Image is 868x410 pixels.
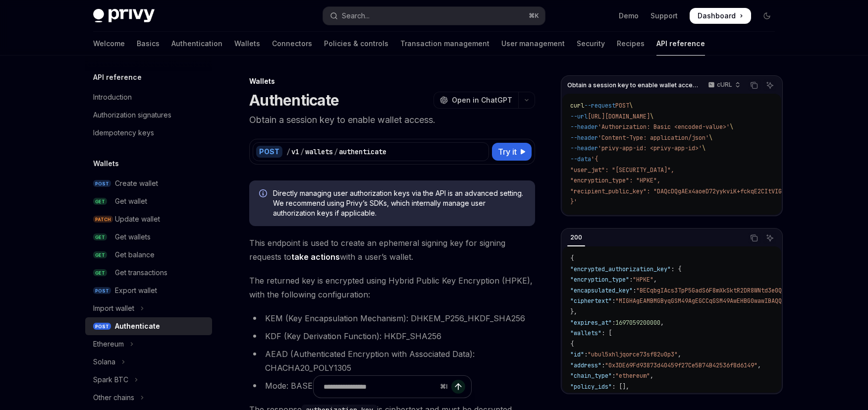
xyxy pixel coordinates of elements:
a: Dashboard [690,8,751,24]
a: GETGet wallet [85,192,212,210]
span: }' [570,198,577,206]
span: : [], [612,383,629,391]
div: Authenticate [115,320,160,332]
a: Recipes [617,32,645,56]
div: Import wallet [93,302,134,314]
button: Ask AI [763,232,776,244]
h1: Authenticate [249,91,339,109]
a: PATCHUpdate wallet [85,210,212,228]
a: take actions [291,252,340,262]
span: , [653,276,657,284]
span: "chain_type" [570,372,612,380]
span: "user_jwt": "[SECURITY_DATA]", [570,166,674,174]
span: GET [93,269,107,277]
div: v1 [291,147,299,157]
span: 'Content-Type: application/json' [598,134,709,142]
div: / [300,147,304,157]
span: "ethereum" [615,372,650,380]
div: Spark BTC [93,374,128,386]
button: Copy the contents from the code block [748,232,760,244]
div: POST [256,146,282,158]
span: "encrypted_authorization_key" [570,265,671,273]
a: Wallets [234,32,260,56]
span: \ [730,123,733,131]
button: Toggle Other chains section [85,389,212,407]
span: PATCH [93,216,113,223]
h5: Wallets [93,158,119,170]
span: --header [570,123,598,131]
span: --header [570,144,598,152]
button: cURL [703,77,745,94]
span: : [633,287,636,294]
button: Open search [323,7,545,25]
div: Get balance [115,249,155,261]
span: POST [93,323,111,330]
input: Ask a question... [324,376,436,398]
div: Create wallet [115,177,158,189]
div: Update wallet [115,213,160,225]
div: Ethereum [93,338,124,350]
a: Authorization signatures [85,106,212,124]
span: "wallets" [570,329,601,337]
span: "ciphertext" [570,297,612,305]
span: }, [570,308,577,316]
a: API reference [656,32,705,56]
span: The returned key is encrypted using Hybrid Public Key Encryption (HPKE), with the following confi... [249,274,535,301]
span: , [650,372,653,380]
span: : [629,276,633,284]
span: \ [709,134,712,142]
span: --request [584,102,615,110]
span: "0x3DE69Fd93873d40459f27Ce5B74B42536f8d6149" [605,361,758,369]
svg: Info [259,189,269,199]
span: : [ [601,329,612,337]
a: GETGet transactions [85,264,212,282]
div: Get wallets [115,231,151,243]
a: POSTAuthenticate [85,317,212,335]
span: { [570,254,574,262]
span: POST [93,287,111,294]
span: , [660,319,664,327]
span: This endpoint is used to create an ephemeral signing key for signing requests to with a user’s wa... [249,236,535,264]
a: POSTExport wallet [85,282,212,299]
span: --url [570,113,588,120]
li: AEAD (Authenticated Encryption with Associated Data): CHACHA20_POLY1305 [249,347,535,375]
span: "ubul5xhljqorce73sf82u0p3" [588,351,678,358]
span: "policy_ids" [570,383,612,391]
span: Dashboard [698,11,736,21]
div: Get transactions [115,267,167,279]
div: Introduction [93,91,132,103]
div: / [334,147,338,157]
div: Export wallet [115,285,157,296]
span: POST [93,180,111,187]
a: Security [577,32,605,56]
div: Search... [342,10,370,22]
span: : [612,372,615,380]
span: "encryption_type": "HPKE", [570,176,660,184]
div: 200 [567,232,585,243]
button: Open in ChatGPT [434,92,518,109]
span: Obtain a session key to enable wallet access. [567,81,699,89]
button: Toggle Ethereum section [85,335,212,353]
div: Authorization signatures [93,109,171,121]
a: Introduction [85,88,212,106]
span: "encapsulated_key" [570,287,633,294]
a: POSTCreate wallet [85,175,212,192]
a: Idempotency keys [85,124,212,142]
p: Obtain a session key to enable wallet access. [249,113,535,127]
a: Authentication [171,32,222,56]
button: Copy the contents from the code block [748,79,760,92]
div: / [286,147,290,157]
div: Get wallet [115,195,147,207]
button: Toggle dark mode [759,8,775,24]
span: 'Authorization: Basic <encoded-value>' [598,123,730,131]
span: "id" [570,351,584,358]
span: : [612,319,615,327]
span: : [601,361,605,369]
span: , [678,351,681,358]
span: ⌘ K [529,12,539,20]
div: Idempotency keys [93,127,154,139]
button: Toggle Import wallet section [85,299,212,317]
span: Open in ChatGPT [452,95,512,105]
span: "address" [570,361,601,369]
div: Wallets [249,76,535,86]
